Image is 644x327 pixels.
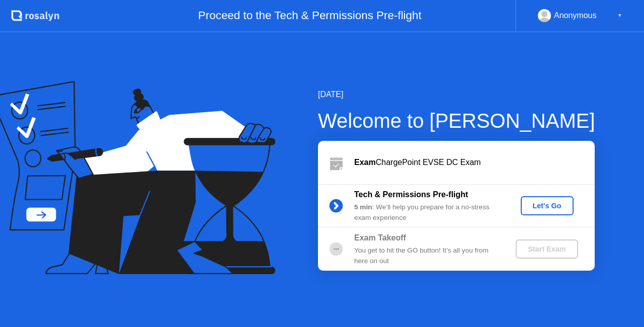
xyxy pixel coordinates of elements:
div: ▼ [617,9,622,22]
div: Start Exam [520,245,574,253]
b: 5 min [354,203,372,211]
div: ChargePoint EVSE DC Exam [354,156,595,169]
div: Anonymous [554,9,597,22]
button: Let's Go [521,196,574,215]
div: [DATE] [318,89,595,101]
button: Start Exam [516,239,578,259]
div: You get to hit the GO button! It’s all you from here on out [354,246,499,266]
b: Exam Takeoff [354,233,406,242]
b: Exam [354,158,376,167]
b: Tech & Permissions Pre-flight [354,190,468,199]
div: Let's Go [525,202,570,210]
div: Welcome to [PERSON_NAME] [318,106,595,136]
div: : We’ll help you prepare for a no-stress exam experience [354,202,499,223]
